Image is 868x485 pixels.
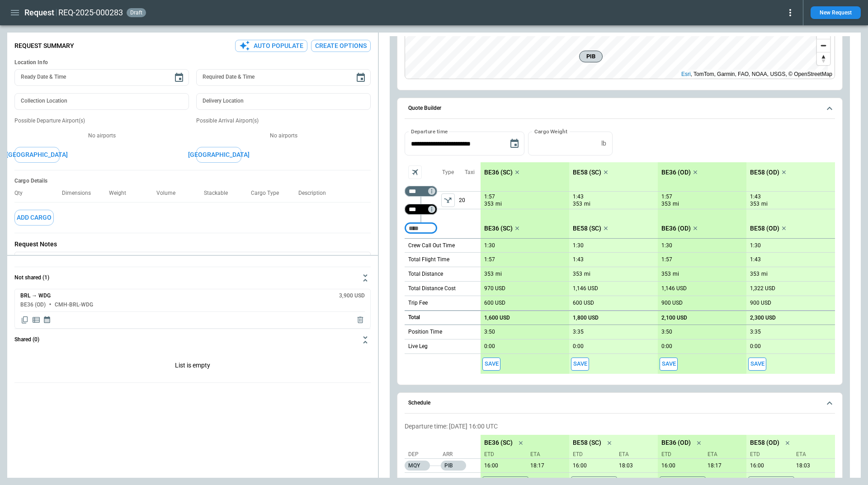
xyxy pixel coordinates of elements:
p: Departure time: [DATE] 16:00 UTC [405,423,835,430]
p: 09/19/2025 [481,462,523,469]
p: ETD [484,451,523,458]
p: 09/19/2025 [569,462,612,469]
p: 09/19/2025 [658,462,700,469]
h6: Schedule [408,400,430,406]
p: ETA [793,451,831,458]
p: 0:00 [661,343,672,350]
span: Save this aircraft quote and copy details to clipboard [482,358,500,371]
p: BE36 (OD) [661,169,691,176]
p: BE58 (SC) [573,169,601,176]
p: Type [442,169,454,176]
p: BE36 (SC) [484,439,513,447]
h6: CMH-BRL-WDG [55,302,93,308]
div: scrollable content [481,162,835,374]
p: 1,800 USD [573,315,599,321]
p: 3:35 [573,329,584,335]
h6: 3,900 USD [339,293,365,299]
p: Cargo Type [251,190,286,197]
h6: Quote Builder [408,105,441,111]
button: Reset bearing to north [817,52,830,65]
p: Request Notes [14,240,371,248]
span: Delete quote [356,315,365,325]
button: Choose date [170,69,188,87]
p: Stackable [204,190,235,197]
button: [GEOGRAPHIC_DATA] [196,147,241,163]
h6: Shared (0) [14,337,39,343]
p: mi [495,200,502,208]
p: 353 [661,271,671,278]
p: ETD [750,451,789,458]
h6: Cargo Details [14,178,371,184]
p: Description [298,190,333,197]
p: Crew Call Out Time [408,242,455,250]
p: 1:30 [484,242,495,249]
p: No airports [14,132,189,140]
p: 353 [484,271,494,278]
p: 09/19/2025 [704,462,746,469]
span: Copy quote content [20,315,29,325]
p: PIB [441,461,466,471]
p: Dep [408,451,440,458]
p: 09/19/2025 [527,462,569,469]
p: 1:43 [573,193,584,200]
p: ETA [615,451,654,458]
span: Save this aircraft quote and copy details to clipboard [660,358,678,371]
p: Total Distance Cost [408,285,456,292]
p: 3:35 [750,329,761,335]
p: Arr [443,451,474,458]
div: Not shared (1) [14,351,371,382]
p: Position Time [408,328,442,336]
p: BE58 (SC) [573,225,601,232]
p: 1:30 [573,242,584,249]
p: BE58 (OD) [750,439,779,447]
div: Not found [405,186,437,197]
p: BE36 (OD) [661,439,691,447]
p: BE36 (SC) [484,169,513,176]
p: Possible Arrival Airport(s) [196,117,371,125]
p: BE58 (SC) [573,439,601,447]
h6: BRL → WDG [20,293,51,299]
p: 2,300 USD [750,315,776,321]
button: Choose date, selected date is Sep 19, 2025 [505,135,524,153]
p: List is empty [14,351,371,382]
p: 970 USD [484,285,505,292]
span: Aircraft selection [408,165,422,179]
p: ETD [661,451,700,458]
p: 353 [661,200,671,208]
p: Weight [109,190,133,197]
p: 1:57 [661,256,672,263]
label: Departure time [411,127,448,135]
p: Dimensions [62,190,98,197]
div: Quote Builder [405,132,835,374]
p: 09/19/2025 [793,462,835,469]
div: Too short [405,204,437,215]
p: lb [601,140,606,147]
p: 0:00 [484,343,495,350]
button: Quote Builder [405,98,835,119]
p: 1:57 [484,193,495,200]
button: Auto Populate [235,40,307,52]
p: mi [495,270,502,278]
button: Zoom out [817,39,830,52]
button: Schedule [405,393,835,414]
span: Type of sector [441,193,455,207]
p: 09/19/2025 [615,462,658,469]
p: 1:43 [750,256,761,263]
p: 1:43 [750,193,761,200]
p: No airports [196,132,371,140]
p: 20 [459,192,481,209]
div: Not shared (1) [14,289,371,329]
p: 353 [573,271,582,278]
p: Total Flight Time [408,256,449,264]
p: BE36 (SC) [484,225,513,232]
div: Too short [405,223,437,234]
p: mi [761,270,768,278]
span: Display quote schedule [43,315,51,325]
p: 600 USD [484,300,505,306]
p: Volume [156,190,183,197]
p: 1,600 USD [484,315,510,321]
h2: REQ-2025-000283 [58,7,123,18]
p: Live Leg [408,343,428,350]
button: Save [748,358,766,371]
p: 0:00 [750,343,761,350]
